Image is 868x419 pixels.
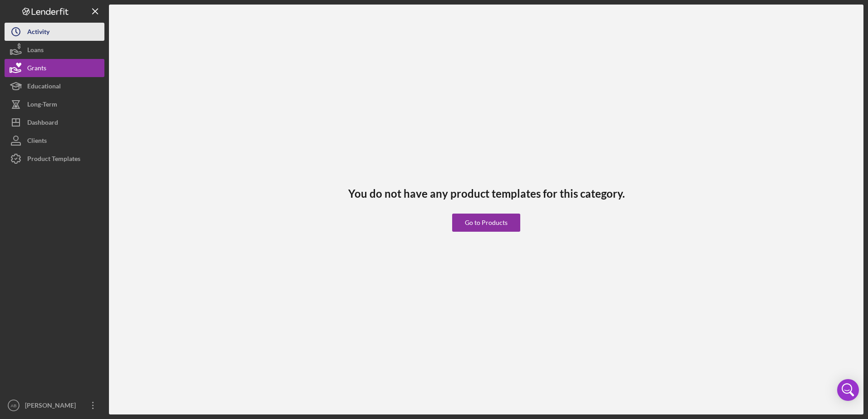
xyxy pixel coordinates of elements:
[5,150,104,168] button: Product Templates
[452,200,520,232] a: Go to Products
[23,396,82,417] div: [PERSON_NAME]
[5,77,104,95] button: Educational
[5,132,104,150] button: Clients
[27,95,57,116] div: Long-Term
[5,95,104,113] button: Long-Term
[5,396,104,414] button: AB[PERSON_NAME]
[11,403,17,408] text: AB
[27,23,49,43] div: Activity
[27,77,61,97] div: Educational
[5,23,104,41] button: Activity
[452,214,520,232] button: Go to Products
[465,214,508,232] div: Go to Products
[27,41,44,61] div: Loans
[348,187,625,200] h3: You do not have any product templates for this category.
[27,150,80,170] div: Product Templates
[5,113,104,132] button: Dashboard
[837,379,859,401] div: Open Intercom Messenger
[5,59,104,77] button: Grants
[27,132,47,152] div: Clients
[27,113,58,134] div: Dashboard
[27,59,46,79] div: Grants
[5,41,104,59] button: Loans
